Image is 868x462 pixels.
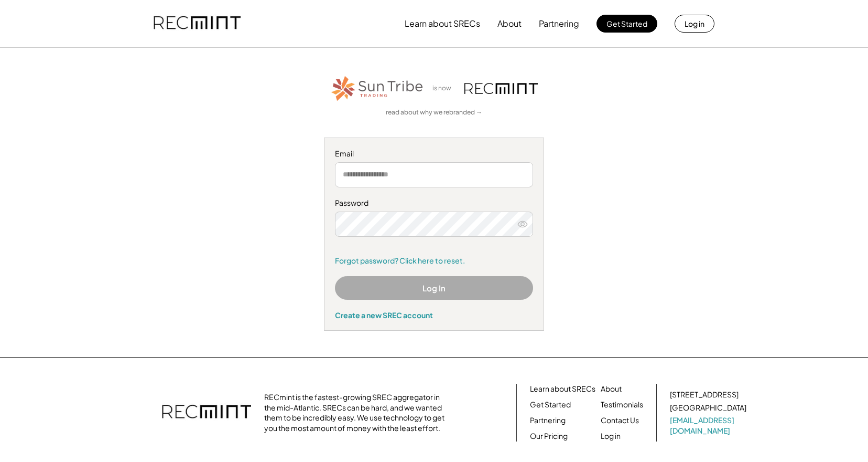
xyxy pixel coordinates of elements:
a: Partnering [530,415,566,426]
a: Testimonials [601,400,643,410]
a: [EMAIL_ADDRESS][DOMAIN_NAME] [670,415,748,436]
img: recmint-logotype%403x.png [464,83,538,94]
div: [STREET_ADDRESS] [670,390,739,400]
button: Partnering [539,13,579,34]
div: is now [430,84,459,93]
button: Learn about SRECs [405,13,480,34]
img: recmint-logotype%403x.png [162,394,251,431]
div: Password [335,198,533,208]
button: Get Started [596,15,657,33]
div: Create a new SREC account [335,310,533,320]
a: About [601,384,622,394]
div: Email [335,149,533,159]
button: Log in [675,15,714,33]
a: Log in [601,431,621,442]
a: Contact Us [601,415,639,426]
a: Learn about SRECs [530,384,595,394]
div: RECmint is the fastest-growing SREC aggregator in the mid-Atlantic. SRECs can be hard, and we wan... [264,392,450,433]
div: [GEOGRAPHIC_DATA] [670,403,746,413]
img: recmint-logotype%403x.png [154,6,241,41]
a: Get Started [530,400,571,410]
button: About [497,13,522,34]
a: read about why we rebranded → [386,108,482,117]
a: Our Pricing [530,431,568,442]
button: Log In [335,276,533,300]
img: STT_Horizontal_Logo%2B-%2BColor.png [330,74,425,103]
a: Forgot password? Click here to reset. [335,256,533,266]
